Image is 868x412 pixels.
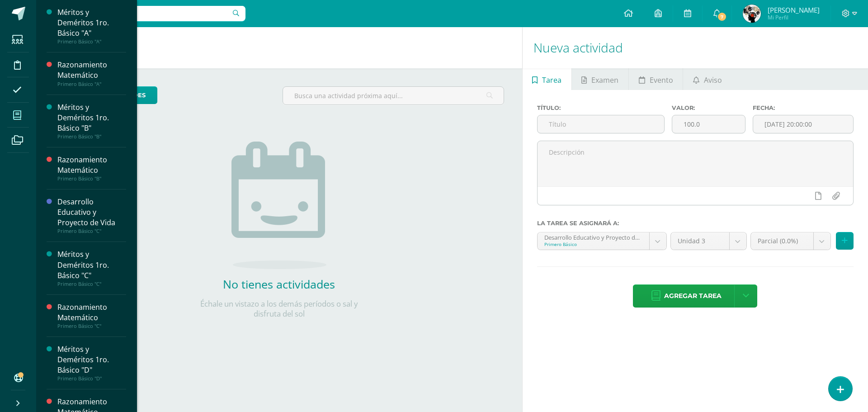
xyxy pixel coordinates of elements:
[57,228,126,234] div: Primero Básico "C"
[42,6,245,21] input: Busca un usuario...
[544,241,642,247] div: Primero Básico
[664,285,722,307] span: Agregar tarea
[753,115,853,133] input: Fecha de entrega
[57,102,126,140] a: Méritos y Deméritos 1ro. Básico "B"Primero Básico "B"
[57,281,126,287] div: Primero Básico "C"
[57,344,126,382] a: Méritos y Deméritos 1ro. Básico "D"Primero Básico "D"
[683,68,731,90] a: Aviso
[671,232,746,250] a: Unidad 3
[57,197,126,228] div: Desarrollo Educativo y Proyecto de Vida
[629,68,683,90] a: Evento
[704,69,722,91] span: Aviso
[537,220,854,227] label: La tarea se asignará a:
[542,69,561,91] span: Tarea
[523,68,571,90] a: Tarea
[672,115,745,133] input: Puntos máximos
[57,249,126,280] div: Méritos y Deméritos 1ro. Básico "C"
[537,104,665,111] label: Título:
[57,249,126,287] a: Méritos y Deméritos 1ro. Básico "C"Primero Básico "C"
[717,12,727,22] span: 7
[57,302,126,323] div: Razonamiento Matemático
[57,175,126,182] div: Primero Básico "B"
[57,60,126,81] div: Razonamiento Matemático
[57,323,126,329] div: Primero Básico "C"
[768,14,820,21] span: Mi Perfil
[57,38,126,45] div: Primero Básico "A"
[753,104,854,111] label: Fecha:
[231,142,326,269] img: no_activities.png
[758,232,807,250] span: Parcial (0.0%)
[544,232,642,241] div: Desarrollo Educativo y Proyecto de Vida 'C'
[57,155,126,175] div: Razonamiento Matemático
[57,60,126,87] a: Razonamiento MatemáticoPrimero Básico "A"
[57,302,126,329] a: Razonamiento MatemáticoPrimero Básico "C"
[650,69,673,91] span: Evento
[538,115,664,133] input: Título
[57,102,126,133] div: Méritos y Deméritos 1ro. Básico "B"
[57,197,126,234] a: Desarrollo Educativo y Proyecto de VidaPrimero Básico "C"
[57,81,126,87] div: Primero Básico "A"
[189,299,369,319] p: Échale un vistazo a los demás períodos o sal y disfruta del sol
[57,155,126,182] a: Razonamiento MatemáticoPrimero Básico "B"
[57,7,126,38] div: Méritos y Deméritos 1ro. Básico "A"
[751,232,830,250] a: Parcial (0.0%)
[57,375,126,382] div: Primero Básico "D"
[572,68,628,90] a: Examen
[538,232,666,250] a: Desarrollo Educativo y Proyecto de Vida 'C'Primero Básico
[743,5,761,23] img: 6048ae9c2eba16dcb25a041118cbde53.png
[672,104,745,111] label: Valor:
[47,27,511,68] h1: Actividades
[57,133,126,140] div: Primero Básico "B"
[189,276,369,292] h2: No tienes actividades
[283,87,503,104] input: Busca una actividad próxima aquí...
[768,5,820,14] span: [PERSON_NAME]
[57,344,126,375] div: Méritos y Deméritos 1ro. Básico "D"
[591,69,618,91] span: Examen
[678,232,722,250] span: Unidad 3
[57,7,126,45] a: Méritos y Deméritos 1ro. Básico "A"Primero Básico "A"
[533,27,857,68] h1: Nueva actividad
